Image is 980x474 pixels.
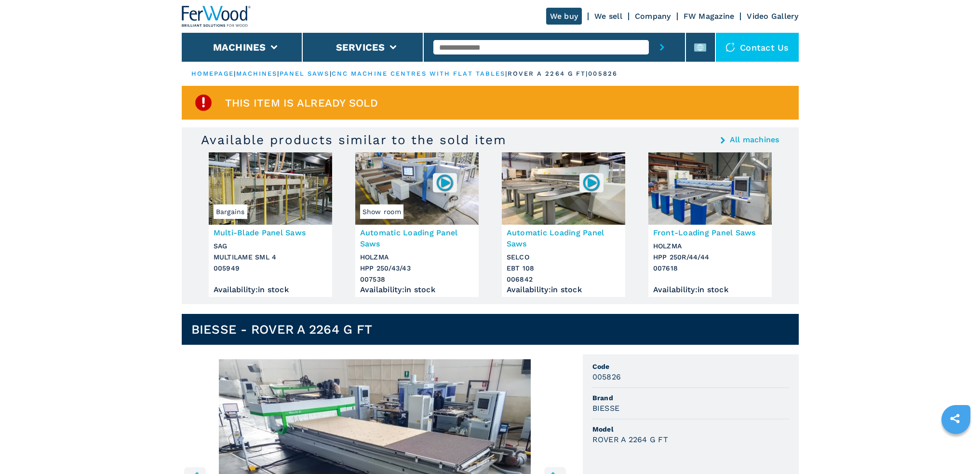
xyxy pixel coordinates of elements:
[943,406,967,431] a: sharethis
[191,70,234,77] a: HOMEPAGE
[649,33,675,62] button: submit-button
[213,41,266,53] button: Machines
[505,70,507,77] span: |
[592,393,789,403] span: Brand
[209,152,332,225] img: Multi-Blade Panel Saws SAG MULTILAME SML 4
[360,227,474,249] h3: Automatic Loading Panel Saws
[653,241,767,274] h3: HOLZMA HPP 250R/44/44 007618
[236,70,278,77] a: machines
[214,287,327,292] div: Availability : in stock
[507,287,620,292] div: Availability : in stock
[592,424,789,434] span: Model
[592,434,668,445] h3: ROVER A 2264 G FT
[360,204,403,219] span: Show room
[330,70,332,77] span: |
[684,12,735,21] a: FW Magazine
[508,69,589,78] p: rover a 2264 g ft |
[653,287,767,292] div: Availability : in stock
[594,12,622,21] a: We sell
[332,70,506,77] a: cnc machine centres with flat tables
[435,173,454,192] img: 007538
[355,152,479,225] img: Automatic Loading Panel Saws HOLZMA HPP 250/43/43
[507,227,620,249] h3: Automatic Loading Panel Saws
[214,241,327,274] h3: SAG MULTILAME SML 4 005949
[360,287,474,292] div: Availability : in stock
[360,252,474,285] h3: HOLZMA HPP 250/43/43 007538
[280,70,330,77] a: panel saws
[582,173,601,192] img: 006842
[730,136,779,144] a: All machines
[635,12,671,21] a: Company
[336,41,385,53] button: Services
[716,33,799,62] div: Contact us
[653,227,767,238] h3: Front-Loading Panel Saws
[277,70,279,77] span: |
[502,152,625,297] a: Automatic Loading Panel Saws SELCO EBT 108006842Automatic Loading Panel SawsSELCOEBT 108006842Ava...
[747,12,798,21] a: Video Gallery
[648,152,772,297] a: Front-Loading Panel Saws HOLZMA HPP 250R/44/44Front-Loading Panel SawsHOLZMAHPP 250R/44/44007618A...
[225,97,378,108] span: This item is already sold
[507,252,620,285] h3: SELCO EBT 108 006842
[234,70,236,77] span: |
[214,227,327,238] h3: Multi-Blade Panel Saws
[648,152,772,225] img: Front-Loading Panel Saws HOLZMA HPP 250R/44/44
[355,152,479,297] a: Automatic Loading Panel Saws HOLZMA HPP 250/43/43Show room007538Automatic Loading Panel SawsHOLZM...
[182,6,251,27] img: Ferwood
[725,42,735,52] img: Contact us
[592,403,620,414] h3: BIESSE
[191,322,373,337] h1: BIESSE - ROVER A 2264 G FT
[201,132,507,148] h3: Available products similar to the sold item
[592,362,789,371] span: Code
[214,204,247,219] span: Bargains
[194,93,213,112] img: SoldProduct
[209,152,332,297] a: Multi-Blade Panel Saws SAG MULTILAME SML 4BargainsMulti-Blade Panel SawsSAGMULTILAME SML 4005949A...
[502,152,625,225] img: Automatic Loading Panel Saws SELCO EBT 108
[588,69,618,78] p: 005826
[592,371,621,382] h3: 005826
[546,8,582,25] a: We buy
